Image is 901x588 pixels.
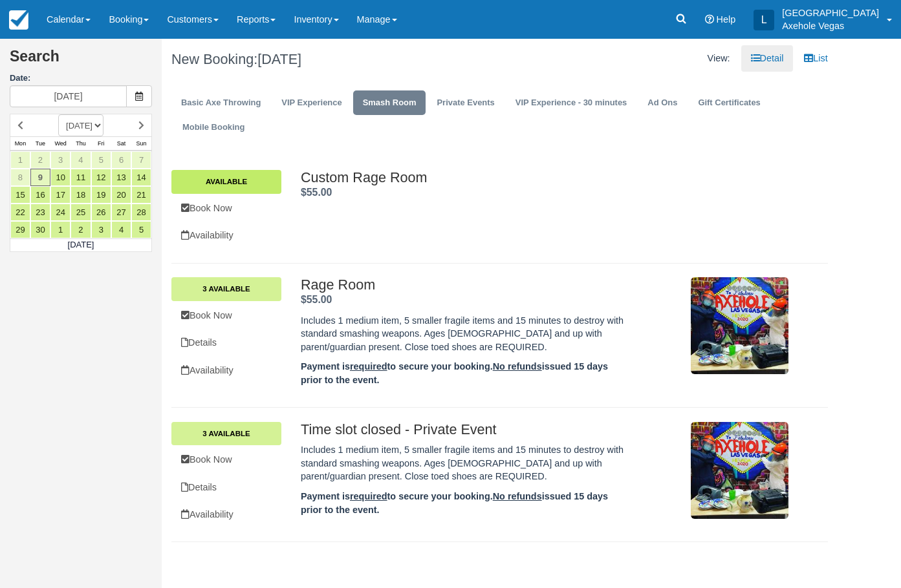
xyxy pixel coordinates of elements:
a: 4 [71,151,91,169]
u: required [350,361,387,372]
a: VIP Experience [272,90,351,116]
a: 30 [30,221,50,238]
a: Availability [171,222,281,249]
h2: Search [10,48,152,72]
a: 2 [71,221,91,238]
a: 6 [111,151,131,169]
img: checkfront-main-nav-mini-logo.png [9,10,28,30]
a: 29 [10,221,30,238]
a: Private Events [427,90,504,116]
a: 2 [30,151,50,169]
h1: New Booking: [171,52,490,67]
label: Date: [10,72,152,85]
a: 12 [91,169,111,186]
strong: Price: $55 [301,294,332,305]
a: Mobile Booking [173,115,254,140]
a: VIP Experience - 30 minutes [506,90,637,116]
a: Smash Room [353,90,426,116]
a: 19 [91,186,111,204]
a: 3 [50,151,71,169]
strong: Price: $55 [301,187,332,198]
a: Details [171,330,281,356]
a: Book Now [171,302,281,329]
a: 3 [91,221,111,238]
th: Fri [91,137,111,151]
p: Axehole Vegas [782,19,879,32]
a: 14 [131,169,151,186]
u: No refunds [493,491,542,501]
h2: Time slot closed - Private Event [301,422,625,437]
th: Thu [71,137,91,151]
img: M143-1 [691,422,788,519]
a: 7 [131,151,151,169]
a: 25 [71,204,91,221]
a: Gift Certificates [688,90,770,116]
h2: Rage Room [301,277,625,293]
a: 15 [10,186,30,204]
th: Sun [131,137,151,151]
a: 4 [111,221,131,238]
u: No refunds [493,361,542,372]
a: 21 [131,186,151,204]
a: Available [171,170,281,193]
a: Book Now [171,446,281,473]
a: 22 [10,204,30,221]
i: Help [705,15,714,24]
a: 17 [50,186,71,204]
a: Detail [741,45,794,72]
a: 20 [111,186,131,204]
strong: Payment is to secure your booking. issued 15 days prior to the event. [301,491,608,515]
a: 28 [131,204,151,221]
a: Availability [171,357,281,384]
img: M104-1 [691,277,788,374]
a: 27 [111,204,131,221]
u: required [350,491,387,501]
td: [DATE] [10,239,152,252]
p: Includes 1 medium item, 5 smaller fragile items and 15 minutes to destroy with standard smashing ... [301,314,625,354]
span: [DATE] [257,51,301,67]
span: $55.00 [301,294,332,305]
h2: Custom Rage Room [301,170,788,185]
a: 3 Available [171,422,281,445]
a: Availability [171,501,281,528]
a: 23 [30,204,50,221]
a: 13 [111,169,131,186]
a: 9 [30,169,50,186]
p: Includes 1 medium item, 5 smaller fragile items and 15 minutes to destroy with standard smashing ... [301,443,625,483]
a: List [794,45,837,72]
a: 18 [71,186,91,204]
p: [GEOGRAPHIC_DATA] [782,6,879,19]
th: Mon [10,137,30,151]
th: Sat [111,137,131,151]
a: 5 [91,151,111,169]
a: 1 [10,151,30,169]
th: Tue [30,137,50,151]
a: 24 [50,204,71,221]
a: Book Now [171,195,281,222]
a: 8 [10,169,30,186]
a: 1 [50,221,71,238]
li: View: [698,45,740,72]
a: 16 [30,186,50,204]
span: $55.00 [301,187,332,198]
strong: Payment is to secure your booking. issued 15 days prior to the event. [301,361,608,385]
a: 5 [131,221,151,238]
a: 26 [91,204,111,221]
span: Help [717,14,736,25]
a: Basic Axe Throwing [171,90,270,116]
a: 11 [71,169,91,186]
a: 3 Available [171,277,281,300]
a: Details [171,474,281,501]
a: 10 [50,169,71,186]
th: Wed [50,137,71,151]
a: Ad Ons [638,90,687,116]
div: L [754,10,774,30]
